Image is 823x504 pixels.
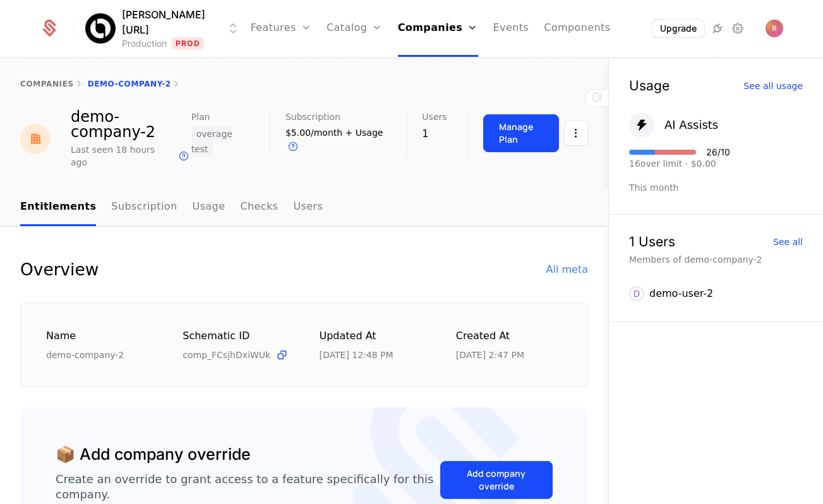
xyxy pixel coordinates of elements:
[422,112,447,121] span: Users
[629,253,803,266] div: Members of demo-company-2
[629,112,718,138] button: AI Assists
[652,20,704,37] button: Upgrade
[193,189,225,226] a: Usage
[456,467,537,493] div: Add company override
[422,126,447,141] div: 1
[629,159,730,168] div: 16 over limit · $0.00
[122,37,167,50] div: Production
[191,126,232,157] span: overage test
[766,20,783,37] img: Ryan
[499,121,543,146] div: Manage Plan
[629,235,675,248] div: 1 Users
[320,328,426,344] div: Updated at
[191,112,210,121] span: Plan
[743,81,803,90] div: See all usage
[706,148,730,157] div: 26 / 10
[172,37,204,50] span: Prod
[20,189,588,226] nav: Main
[20,80,74,88] a: companies
[89,7,241,50] button: Select environment
[456,349,524,361] div: 8/25/25, 2:47 PM
[345,128,383,138] span: + Usage
[649,286,713,301] div: demo-user-2
[240,189,278,226] a: Checks
[546,262,588,277] div: All meta
[71,109,191,140] div: demo-company-2
[440,461,553,499] button: Add company override
[20,189,323,226] ul: Choose Sub Page
[730,21,745,36] a: Settings
[20,257,99,282] div: Overview
[773,237,803,246] div: See all
[629,79,670,92] div: Usage
[111,189,177,226] a: Subscription
[122,7,213,37] span: [PERSON_NAME][URL]
[71,143,174,169] div: Last seen 18 hours ago
[664,116,718,134] div: AI Assists
[20,124,51,154] img: demo-company-2
[629,286,644,301] div: D
[710,21,725,36] a: Integrations
[20,189,96,226] a: Entitlements
[56,443,251,467] div: 📦 Add company override
[456,328,562,344] div: Created at
[766,20,783,37] button: Open user button
[183,328,289,344] div: Schematic ID
[285,112,340,121] span: Subscription
[285,126,386,155] div: $5.00/month
[46,349,152,361] div: demo-company-2
[183,349,270,361] span: comp_FCsjhDxiWUk
[629,181,803,194] div: This month
[46,328,152,344] div: Name
[293,189,323,226] a: Users
[564,114,588,152] button: Select action
[320,349,393,361] div: 9/3/25, 12:48 PM
[85,13,116,44] img: Billy.ai
[483,114,559,152] button: Manage Plan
